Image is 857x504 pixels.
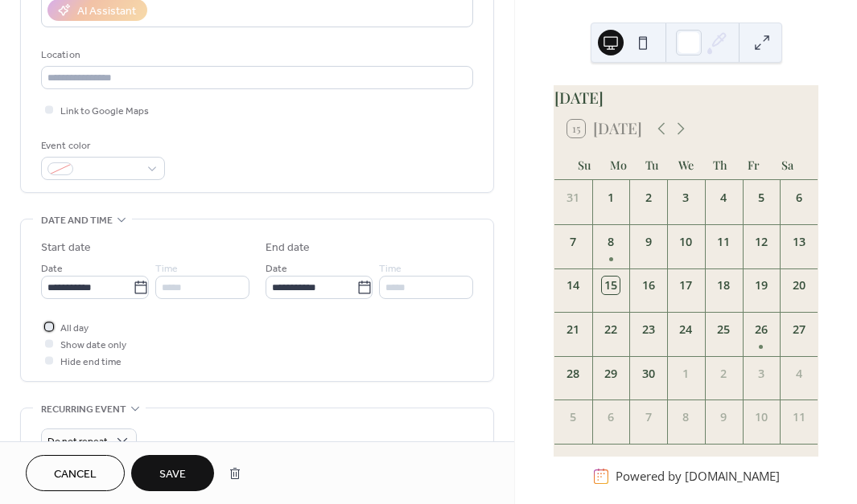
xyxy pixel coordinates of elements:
[601,149,635,181] div: Mo
[715,277,732,294] div: 18
[752,365,770,383] div: 3
[790,408,808,426] div: 11
[715,365,732,383] div: 2
[41,137,162,154] div: Event color
[565,233,583,251] div: 7
[602,233,620,251] div: 8
[678,277,695,294] div: 17
[703,149,737,181] div: Th
[602,408,620,426] div: 6
[640,189,657,207] div: 2
[790,189,808,207] div: 6
[131,455,214,491] button: Save
[715,321,732,338] div: 25
[685,468,780,484] a: [DOMAIN_NAME]
[41,212,113,229] span: Date and time
[790,365,808,383] div: 4
[752,277,770,294] div: 19
[159,466,186,483] span: Save
[771,149,805,181] div: Sa
[266,240,311,256] div: End date
[60,320,89,337] span: All day
[790,321,808,338] div: 27
[155,260,178,277] span: Time
[616,468,780,484] div: Powered by
[752,189,770,207] div: 5
[266,260,287,277] span: Date
[737,149,771,181] div: Fr
[640,233,657,251] div: 9
[554,86,818,109] div: [DATE]
[790,277,808,294] div: 20
[640,408,657,426] div: 7
[602,365,620,383] div: 29
[602,277,620,294] div: 15
[26,455,125,491] button: Cancel
[567,149,601,181] div: Su
[678,189,695,207] div: 3
[41,47,470,64] div: Location
[790,233,808,251] div: 13
[678,233,695,251] div: 10
[565,277,583,294] div: 14
[602,321,620,338] div: 22
[54,466,97,483] span: Cancel
[752,233,770,251] div: 12
[635,149,669,181] div: Tu
[41,260,63,277] span: Date
[640,365,657,383] div: 30
[640,321,657,338] div: 23
[678,365,695,383] div: 1
[715,408,732,426] div: 9
[565,189,583,207] div: 31
[41,401,126,418] span: Recurring event
[752,408,770,426] div: 10
[602,189,620,207] div: 1
[565,365,583,383] div: 28
[60,337,126,354] span: Show date only
[678,321,695,338] div: 24
[47,432,108,451] span: Do not repeat
[565,321,583,338] div: 21
[60,103,149,120] span: Link to Google Maps
[669,149,702,181] div: We
[715,189,732,207] div: 4
[715,233,732,251] div: 11
[60,354,122,371] span: Hide end time
[41,240,91,256] div: Start date
[379,260,402,277] span: Time
[678,408,695,426] div: 8
[565,408,583,426] div: 5
[640,277,657,294] div: 16
[752,321,770,338] div: 26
